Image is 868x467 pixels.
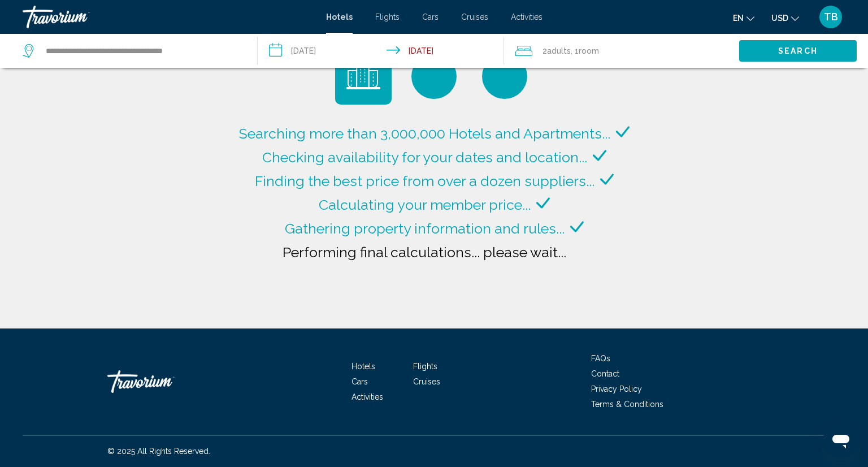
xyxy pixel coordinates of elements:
span: © 2025 All Rights Reserved. [107,447,210,456]
button: Travelers: 2 adults, 0 children [504,34,739,68]
span: Adults [547,46,571,55]
a: Activities [351,392,383,401]
span: Calculating your member price... [319,196,531,213]
a: Travorium [23,6,315,28]
button: Check-in date: Oct 7, 2025 Check-out date: Oct 14, 2025 [258,34,504,68]
a: Terms & Conditions [591,400,663,409]
span: TB [824,11,838,23]
a: Hotels [326,12,353,21]
iframe: Button to launch messaging window [823,422,859,458]
span: en [733,14,744,23]
a: Cruises [461,12,488,21]
span: Gathering property information and rules... [285,220,565,237]
span: 2 [542,43,571,59]
span: Finding the best price from over a dozen suppliers... [255,172,594,189]
button: Change language [733,10,754,26]
span: , 1 [571,43,599,59]
a: Travorium [107,365,220,399]
a: Cars [422,12,439,21]
a: Contact [591,369,619,378]
span: Checking availability for your dates and location... [262,149,587,166]
button: User Menu [816,5,845,29]
a: Cars [351,377,368,386]
a: Flights [375,12,400,21]
span: Search [778,47,818,56]
a: Activities [511,12,542,21]
a: Flights [413,362,437,371]
a: FAQs [591,354,610,363]
button: Change currency [771,10,799,26]
span: Performing final calculations... please wait... [283,244,566,261]
span: USD [771,14,788,23]
span: Room [579,46,599,55]
span: Searching more than 3,000,000 Hotels and Apartments... [239,125,610,142]
a: Cruises [413,377,440,386]
button: Search [739,40,857,61]
a: Hotels [351,362,375,371]
a: Privacy Policy [591,384,642,394]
